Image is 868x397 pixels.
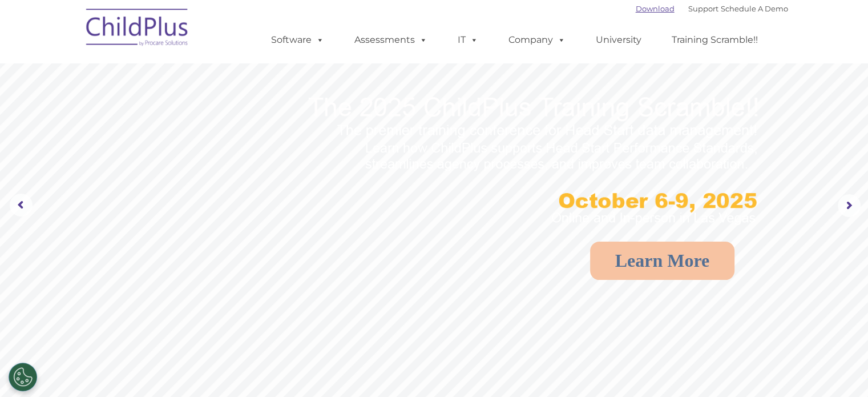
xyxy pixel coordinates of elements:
[260,29,336,51] a: Software
[584,29,653,51] a: University
[590,242,735,280] a: Learn More
[721,4,788,13] a: Schedule A Demo
[497,29,577,51] a: Company
[446,29,490,51] a: IT
[636,4,675,13] a: Download
[9,363,37,391] button: Cookies Settings
[80,1,195,58] img: ChildPlus by Procare Solutions
[660,29,769,51] a: Training Scramble!!
[343,29,439,51] a: Assessments
[636,4,788,13] font: |
[688,4,718,13] a: Support
[811,342,868,397] iframe: Chat Widget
